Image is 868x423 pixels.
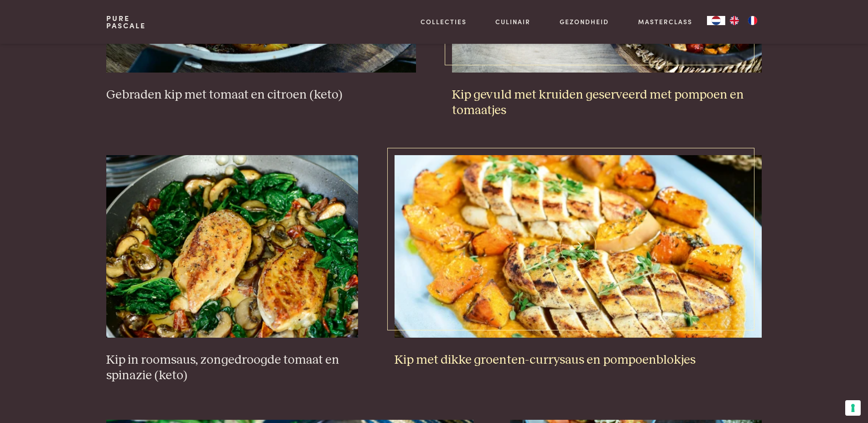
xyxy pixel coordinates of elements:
h3: Gebraden kip met tomaat en citroen (keto) [106,87,416,103]
aside: Language selected: Nederlands [707,16,762,25]
a: Gezondheid [560,17,609,26]
ul: Language list [725,16,762,25]
h3: Kip gevuld met kruiden geserveerd met pompoen en tomaatjes [452,87,761,119]
a: EN [725,16,743,25]
div: Language [707,16,725,25]
a: FR [743,16,762,25]
h3: Kip met dikke groenten-currysaus en pompoenblokjes [395,352,762,368]
a: Collecties [421,17,467,26]
img: Kip in roomsaus, zongedroogde tomaat en spinazie (keto) [106,155,358,338]
a: PurePascale [106,15,146,29]
a: Culinair [495,17,530,26]
a: NL [707,16,725,25]
a: Kip met dikke groenten-currysaus en pompoenblokjes Kip met dikke groenten-currysaus en pompoenblo... [395,155,762,368]
img: Kip met dikke groenten-currysaus en pompoenblokjes [395,155,762,338]
h3: Kip in roomsaus, zongedroogde tomaat en spinazie (keto) [106,352,358,384]
button: Uw voorkeuren voor toestemming voor trackingtechnologieën [845,400,861,416]
a: Masterclass [638,17,692,26]
a: Kip in roomsaus, zongedroogde tomaat en spinazie (keto) Kip in roomsaus, zongedroogde tomaat en s... [106,155,358,384]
